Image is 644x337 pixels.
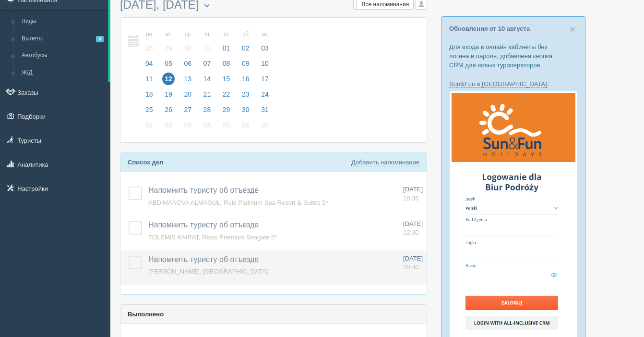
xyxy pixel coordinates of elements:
[201,88,214,100] span: 21
[179,120,197,135] a: 03
[259,88,271,100] span: 24
[220,103,233,116] span: 29
[237,89,255,104] a: 23
[201,119,214,131] span: 04
[198,89,216,104] a: 21
[159,104,178,120] a: 26
[237,25,255,58] a: сб 02
[140,104,158,120] a: 25
[237,104,255,120] a: 30
[403,229,419,236] span: 12:30
[162,30,175,38] small: вт
[217,89,236,104] a: 22
[217,25,236,58] a: пт 01
[148,221,259,229] span: Напомнить туристу об отъезде
[403,195,419,202] span: 10:36
[162,119,175,131] span: 02
[239,119,252,131] span: 06
[159,89,178,104] a: 19
[256,74,272,89] a: 17
[239,103,252,116] span: 30
[159,120,178,135] a: 02
[162,73,175,85] span: 12
[198,104,216,120] a: 28
[220,88,233,100] span: 22
[17,47,108,64] a: Автобусы
[237,74,255,89] a: 16
[159,58,178,74] a: 05
[239,73,252,85] span: 16
[159,25,178,58] a: вт 29
[237,120,255,135] a: 06
[148,255,259,263] a: Напомнить туристу об отъезде
[220,57,233,70] span: 08
[17,30,108,48] a: Вылеты3
[217,58,236,74] a: 08
[181,30,194,38] small: ср
[449,25,530,32] a: Обновления от 10 августа
[198,74,216,89] a: 14
[449,80,547,88] a: Sun&Fun в [GEOGRAPHIC_DATA]
[148,234,277,241] span: TOLEMIS KAIRAT, Rixos Premium Seagate 5*
[148,186,259,194] a: Напомнить туристу об отъезде
[148,199,328,206] a: ABDIMANOVA ALMAGUL, Rubi Platinum Spa Resort & Suites 5*
[239,88,252,100] span: 23
[239,57,252,70] span: 09
[179,74,197,89] a: 13
[449,79,578,88] p: :
[179,104,197,120] a: 27
[179,89,197,104] a: 20
[198,25,216,58] a: чт 31
[570,24,575,35] span: ×
[220,73,233,85] span: 15
[201,42,214,54] span: 31
[237,58,255,74] a: 09
[128,311,164,318] b: Выполнено
[17,13,108,30] a: Лиды
[140,58,158,74] a: 04
[198,120,216,135] a: 04
[259,73,271,85] span: 17
[259,119,271,131] span: 07
[162,42,175,54] span: 29
[148,268,268,275] a: [PERSON_NAME], [GEOGRAPHIC_DATA]
[362,1,409,8] span: Все напоминания
[220,42,233,54] span: 01
[256,120,272,135] a: 07
[201,57,214,70] span: 07
[403,186,423,193] span: [DATE]
[143,57,155,70] span: 04
[239,42,252,54] span: 02
[217,104,236,120] a: 29
[259,103,271,116] span: 31
[140,74,158,89] a: 11
[256,104,272,120] a: 31
[259,42,271,54] span: 03
[256,58,272,74] a: 10
[403,185,423,203] a: [DATE] 10:36
[181,73,194,85] span: 13
[181,57,194,70] span: 06
[143,88,155,100] span: 18
[403,220,423,227] span: [DATE]
[256,25,272,58] a: вс 03
[259,57,271,70] span: 10
[217,74,236,89] a: 15
[449,42,578,70] p: Для входа в онлайн кабинеты без логина и пароля, добавлена кнопка CRM для новых туроператоров.
[403,263,419,271] span: 20:40
[181,42,194,54] span: 30
[143,119,155,131] span: 01
[159,74,178,89] a: 12
[403,220,423,237] a: [DATE] 12:30
[179,58,197,74] a: 06
[140,25,158,58] a: пн 28
[351,159,419,166] a: Добавить напоминание
[17,64,108,82] a: Ж/Д
[140,120,158,135] a: 01
[198,58,216,74] a: 07
[140,89,158,104] a: 18
[201,73,214,85] span: 14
